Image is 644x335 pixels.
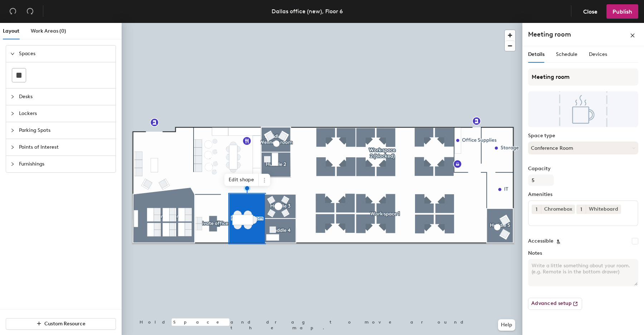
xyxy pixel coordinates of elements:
div: Dallas office (new), Floor 6 [272,7,343,16]
button: 1 [576,205,586,214]
span: Publish [613,8,632,15]
span: collapsed [10,128,15,133]
span: collapsed [10,145,15,149]
h4: Meeting room [528,30,571,39]
button: Publish [606,4,638,19]
button: Close [577,4,604,19]
span: Edit shape [224,174,259,186]
span: Parking Spots [19,122,111,139]
span: Work Areas (0) [31,28,66,34]
span: Lockers [19,105,111,122]
span: Furnishings [19,156,111,172]
span: collapsed [10,162,15,166]
span: Close [583,8,597,15]
button: Advanced setup [528,298,582,310]
span: 1 [536,206,537,213]
label: Capacity [528,166,638,172]
label: Space type [528,133,638,139]
label: Notes [528,250,638,256]
label: Amenities [528,192,638,197]
span: Points of Interest [19,139,111,155]
span: Custom Resource [44,321,86,327]
button: Conference Room [528,142,638,154]
span: Desks [19,88,111,105]
span: collapsed [10,95,15,99]
div: Whiteboard [586,205,621,214]
button: Help [498,319,515,331]
span: close [630,33,635,38]
label: Accessible [528,238,553,244]
button: Redo (⌘ + ⇧ + Z) [23,4,37,19]
img: The space named Meeting room [528,91,638,127]
button: 1 [532,205,541,214]
span: Details [528,51,545,57]
span: Schedule [556,51,577,57]
span: Devices [589,51,607,57]
span: collapsed [10,111,15,116]
span: Layout [3,28,19,34]
span: expanded [10,52,15,56]
div: Chromebox [541,205,575,214]
button: Custom Resource [6,318,116,330]
span: Spaces [19,46,111,62]
button: Undo (⌘ + Z) [6,4,20,19]
span: 1 [580,206,582,213]
span: undo [9,8,16,15]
